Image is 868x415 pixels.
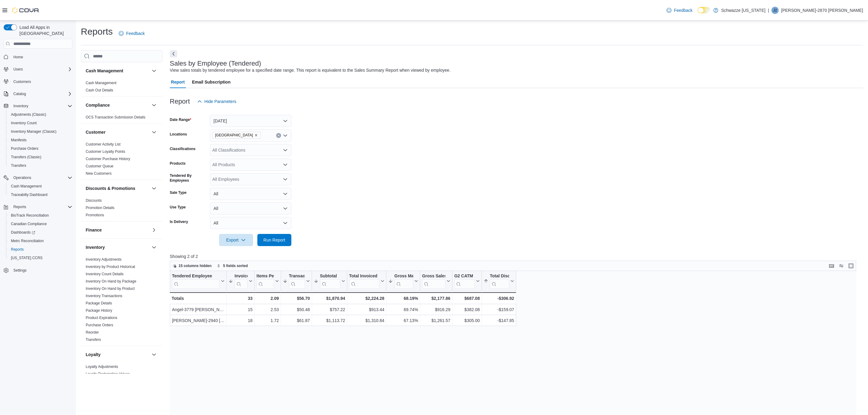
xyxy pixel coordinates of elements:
p: Schwazze [US_STATE] [721,7,766,14]
a: Dashboards [6,228,75,237]
button: G2 CATM [454,273,480,289]
a: Feedback [664,4,695,16]
div: 33 [228,295,252,302]
button: Manifests [6,136,75,144]
button: Purchase Orders [6,144,75,153]
button: 15 columns hidden [170,262,214,269]
div: Discounts & Promotions [81,197,163,221]
span: Catalog [13,91,26,96]
button: Discounts & Promotions [86,185,149,191]
a: Metrc Reconciliation [9,237,46,245]
button: Loyalty [150,351,158,358]
label: Sale Type [170,190,187,195]
div: Customer [81,141,163,180]
div: [PERSON_NAME]-2940 [PERSON_NAME] [172,317,225,324]
a: Inventory Count Details [86,272,124,276]
button: All [210,217,291,229]
button: Items Per Transaction [256,273,279,289]
a: Traceabilty Dashboard [9,191,50,198]
div: Items Per Transaction [256,273,274,289]
a: Loyalty Redemption Values [86,372,130,376]
img: Cova [12,7,39,13]
a: Customer Loyalty Points [86,149,125,154]
span: Customers [13,79,31,84]
a: OCS Transaction Submission Details [86,115,146,119]
div: 68.19% [388,295,418,302]
button: Clear input [276,133,281,138]
div: 69.74% [388,306,418,313]
span: [GEOGRAPHIC_DATA] [215,132,253,138]
button: Run Report [257,234,291,246]
h3: Report [170,98,190,105]
div: Total Discount [490,273,509,279]
div: 2.09 [256,295,279,302]
span: Canadian Compliance [9,220,72,228]
h3: Finance [86,227,102,233]
button: Open list of options [283,177,288,182]
div: $50.48 [283,306,310,313]
a: Settings [11,267,29,274]
div: Tendered Employee [172,273,220,279]
button: [DATE] [210,115,291,127]
div: Compliance [81,114,163,123]
label: Use Type [170,205,186,210]
h3: Sales by Employee (Tendered) [170,60,261,67]
button: Reports [11,203,29,211]
span: 15 columns hidden [179,263,212,268]
a: Manifests [9,136,29,144]
button: Adjustments (Classic) [6,110,75,119]
span: Customers [11,78,72,85]
button: Canadian Compliance [6,220,75,228]
h3: Inventory [86,244,105,250]
span: Product Expirations [86,315,117,320]
span: Feedback [674,7,692,13]
h3: Compliance [86,102,110,108]
span: Home [11,53,72,60]
a: Discounts [86,198,102,203]
a: [US_STATE] CCRS [9,254,45,262]
div: $913.44 [349,306,384,313]
span: Promotions [86,213,104,218]
span: 5 fields sorted [223,263,248,268]
button: Settings [1,266,75,275]
span: Metrc Reconciliation [9,237,72,245]
span: Purchase Orders [86,323,113,328]
div: -$147.85 [484,317,514,324]
span: Inventory On Hand by Product [86,286,135,291]
span: New Customers [86,171,112,176]
p: [PERSON_NAME]-2870 [PERSON_NAME] [781,7,863,14]
span: Home [13,55,23,60]
nav: Complex example [4,50,72,290]
div: View sales totals by tendered employee for a specified date range. This report is equivalent to t... [170,67,451,74]
label: Locations [170,132,187,137]
span: Users [11,66,72,73]
span: Settings [11,266,72,274]
div: Total Discount [490,273,509,289]
label: Classifications [170,146,196,151]
a: Cash Out Details [86,88,113,92]
a: Customer Activity List [86,142,121,146]
div: Totals [172,295,225,302]
a: Feedback [116,27,147,39]
span: Run Report [263,237,285,243]
a: Customer Purchase History [86,157,130,161]
div: Subtotal [320,273,340,279]
div: $1,261.57 [422,317,450,324]
div: Invoices Sold [235,273,248,279]
button: Invoices Sold [228,273,252,289]
span: Operations [11,174,72,181]
button: 5 fields sorted [214,262,250,269]
button: Subtotal [314,273,345,289]
button: Inventory Count [6,119,75,127]
button: Metrc Reconciliation [6,237,75,245]
span: Manifests [9,136,72,144]
span: Reports [9,246,72,253]
button: Hide Parameters [195,95,239,108]
button: Reports [6,245,75,254]
a: Home [11,53,26,61]
span: Reports [11,247,24,252]
span: Inventory Manager (Classic) [11,129,57,134]
span: Inventory Manager (Classic) [9,128,72,135]
span: Customer Queue [86,164,113,169]
span: Catalog [11,90,72,98]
